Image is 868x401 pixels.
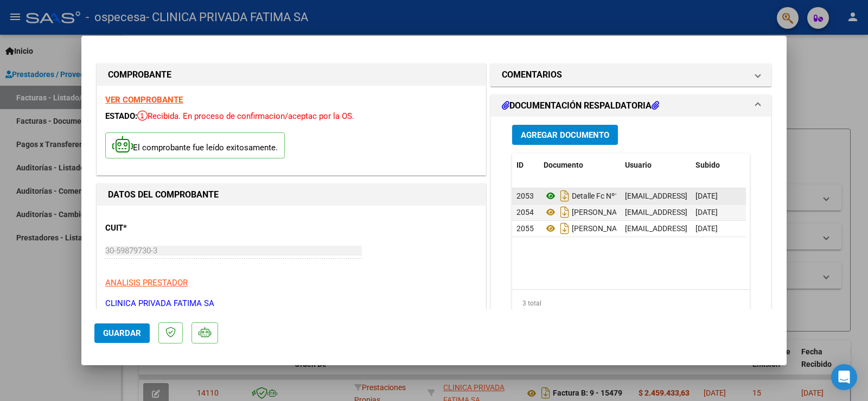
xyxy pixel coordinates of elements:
[558,220,572,237] i: Descargar documento
[544,224,630,233] span: [PERSON_NAME]
[621,154,691,177] datatable-header-cell: Usuario
[491,117,771,342] div: DOCUMENTACIÓN RESPALDATORIA
[625,161,652,169] span: Usuario
[103,328,141,338] span: Guardar
[512,125,618,145] button: Agregar Documento
[521,130,609,140] span: Agregar Documento
[491,64,771,86] mat-expansion-panel-header: COMENTARIOS
[625,192,853,200] span: [EMAIL_ADDRESS][DOMAIN_NAME] - CLINICA PRIVADA FATIMA S.A
[516,192,534,200] span: 2053
[502,99,659,112] h1: DOCUMENTACIÓN RESPALDATORIA
[745,154,800,177] datatable-header-cell: Acción
[539,154,621,177] datatable-header-cell: Documento
[558,203,572,221] i: Descargar documento
[516,208,534,217] span: 2054
[502,68,562,81] h1: COMENTARIOS
[695,208,718,217] span: [DATE]
[512,154,539,177] datatable-header-cell: ID
[105,222,217,234] p: CUIT
[105,278,188,288] span: ANALISIS PRESTADOR
[695,192,718,200] span: [DATE]
[108,189,219,200] strong: DATOS DEL COMPROBANTE
[491,95,771,117] mat-expansion-panel-header: DOCUMENTACIÓN RESPALDATORIA
[137,111,354,121] span: Recibida. En proceso de confirmacion/aceptac por la OS.
[516,161,524,169] span: ID
[544,192,636,200] span: Detalle Fc Nº15544
[105,132,285,159] p: El comprobante fue leído exitosamente.
[695,161,720,169] span: Subido
[625,224,853,233] span: [EMAIL_ADDRESS][DOMAIN_NAME] - CLINICA PRIVADA FATIMA S.A
[544,161,583,169] span: Documento
[105,95,183,105] a: VER COMPROBANTE
[512,290,750,317] div: 3 total
[625,208,853,217] span: [EMAIL_ADDRESS][DOMAIN_NAME] - CLINICA PRIVADA FATIMA S.A
[108,69,171,80] strong: COMPROBANTE
[544,208,630,217] span: [PERSON_NAME]
[516,224,534,233] span: 2055
[105,297,477,310] p: CLINICA PRIVADA FATIMA SA
[695,224,718,233] span: [DATE]
[558,187,572,205] i: Descargar documento
[831,364,857,390] div: Open Intercom Messenger
[94,323,150,343] button: Guardar
[691,154,745,177] datatable-header-cell: Subido
[105,111,137,121] span: ESTADO:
